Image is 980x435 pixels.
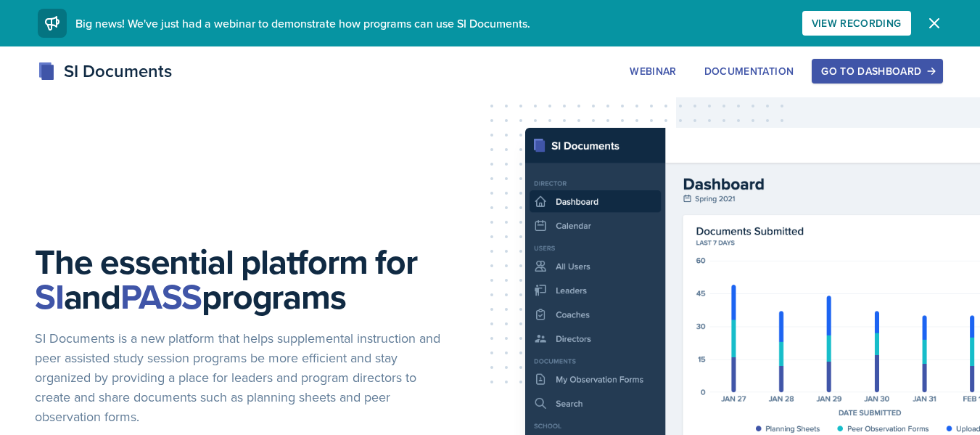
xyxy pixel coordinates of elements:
[821,65,933,77] div: Go to Dashboard
[620,59,685,84] button: Webinar
[630,65,676,77] div: Webinar
[75,15,530,31] span: Big news! We've just had a webinar to demonstrate how programs can use SI Documents.
[704,65,794,77] div: Documentation
[812,17,902,29] div: View Recording
[802,11,911,36] button: View Recording
[695,59,804,84] button: Documentation
[38,58,172,84] div: SI Documents
[812,59,942,84] button: Go to Dashboard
